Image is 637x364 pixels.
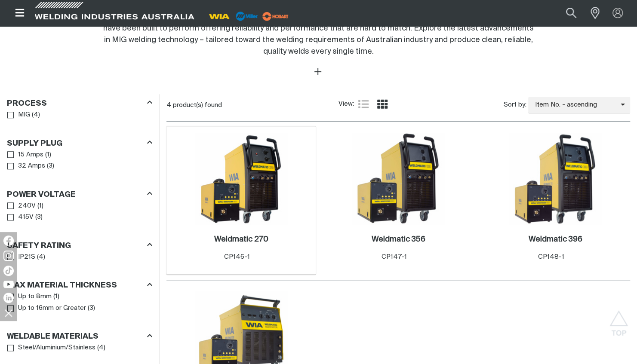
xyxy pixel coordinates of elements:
img: Weldmatic 270 [195,133,287,225]
a: Weldmatic 270 [214,235,268,245]
button: Scroll to top [609,310,628,330]
div: Weldable Materials [7,330,152,342]
span: ( 1 ) [53,292,59,302]
h3: Supply Plug [7,139,62,149]
h3: Safety Rating [7,241,71,251]
span: ( 3 ) [88,303,95,313]
span: CP148-1 [538,254,564,260]
span: ( 4 ) [97,343,105,353]
span: CP147-1 [382,254,407,260]
a: 15 Amps [7,149,43,161]
a: Steel/Aluminium/Stainless [7,342,95,354]
span: Item No. - ascending [528,100,621,110]
span: MIG [18,110,30,120]
div: Supply Plug [7,137,152,149]
div: Max Material Thickness [7,279,152,291]
span: 240V [18,201,36,211]
span: Steel/Aluminium/Stainless [18,343,95,353]
h3: Process [7,99,47,109]
a: MIG [7,109,30,121]
span: Up to 8mm [18,292,52,302]
h3: Weldable Materials [7,332,98,342]
span: IP21S [18,252,35,262]
img: Weldmatic 396 [509,133,601,225]
span: View: [339,99,354,109]
div: Power Voltage [7,188,152,200]
section: Product list controls [166,94,630,116]
h3: Power Voltage [7,190,76,200]
img: YouTube [3,281,14,288]
a: 32 Amps [7,160,45,172]
button: Search products [557,3,586,23]
span: 15 Amps [18,150,43,160]
span: ( 1 ) [37,201,43,211]
a: Up to 8mm [7,291,52,303]
h2: Weldmatic 270 [214,236,268,243]
img: LinkedIn [3,293,14,303]
span: ( 3 ) [35,212,43,222]
img: TikTok [3,266,14,276]
a: miller [260,13,291,19]
a: List view [358,99,369,109]
ul: Safety Rating [7,251,152,263]
h2: Weldmatic 356 [372,236,425,243]
input: Product name or item number... [546,3,586,23]
h3: Max Material Thickness [7,281,117,291]
ul: Process [7,109,152,121]
ul: Weldable Materials [7,342,152,354]
img: Instagram [3,251,14,261]
a: 415V [7,211,34,223]
span: 32 Amps [18,161,45,171]
a: Weldmatic 356 [372,235,425,245]
ul: Power Voltage [7,200,152,223]
img: Weldmatic 356 [352,133,444,225]
div: Process [7,97,152,109]
a: Up to 16mm or Greater [7,303,86,314]
ul: Max Material Thickness [7,291,152,314]
ul: Supply Plug [7,149,152,172]
span: Sort by: [503,100,526,110]
div: 4 [166,101,338,110]
a: Weldmatic 396 [529,235,582,245]
span: 415V [18,212,34,222]
img: hide socials [1,306,16,320]
h2: Weldmatic 396 [529,236,582,243]
img: miller [260,10,291,23]
img: Facebook [3,236,14,246]
div: Safety Rating [7,239,152,251]
span: ( 3 ) [47,161,54,171]
span: ( 1 ) [45,150,51,160]
span: CP146-1 [224,254,250,260]
a: IP21S [7,251,35,263]
span: ( 4 ) [32,110,40,120]
a: 240V [7,200,36,212]
span: product(s) found [173,102,222,108]
span: Up to 16mm or Greater [18,303,86,313]
span: ( 4 ) [37,252,45,262]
